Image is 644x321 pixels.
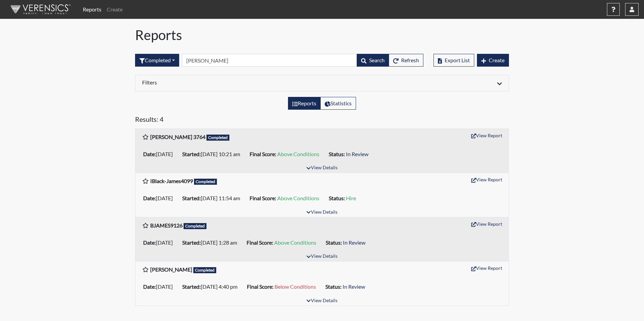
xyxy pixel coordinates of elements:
[137,79,507,87] div: Click to expand/collapse filters
[369,57,385,63] span: Search
[143,195,156,201] b: Date:
[343,239,365,246] span: In Review
[303,208,340,217] button: View Details
[343,283,365,290] span: In Review
[135,115,509,126] h5: Results: 4
[275,283,316,290] span: Below Conditions
[288,97,321,110] label: View the list of reports
[389,54,423,67] button: Refresh
[182,151,201,157] b: Started:
[320,97,356,110] label: View statistics about completed interviews
[346,195,356,201] span: Hire
[184,223,206,229] span: Completed
[182,54,357,67] input: Search by Registration ID, Interview Number, or Investigation Name.
[182,195,201,201] b: Started:
[143,151,156,157] b: Date:
[180,237,244,248] li: [DATE] 1:28 am
[206,135,229,141] span: Completed
[140,149,180,159] li: [DATE]
[150,222,183,228] b: BJAMES9126
[140,193,180,204] li: [DATE]
[303,252,340,261] button: View Details
[468,130,505,141] button: View Report
[104,3,125,16] a: Create
[468,263,505,273] button: View Report
[357,54,389,67] button: Search
[468,219,505,229] button: View Report
[274,239,316,246] span: Above Conditions
[277,151,319,157] span: Above Conditions
[180,281,244,292] li: [DATE] 4:40 pm
[182,283,201,290] b: Started:
[329,195,345,201] b: Status:
[247,283,273,290] b: Final Score:
[477,54,509,67] button: Create
[250,195,276,201] b: Final Score:
[329,151,345,157] b: Status:
[143,239,156,246] b: Date:
[489,57,505,63] span: Create
[193,267,216,273] span: Completed
[346,151,368,157] span: In Review
[140,281,180,292] li: [DATE]
[445,57,470,63] span: Export List
[135,27,509,43] h1: Reports
[135,54,179,67] button: Completed
[135,54,179,67] div: Filter by interview status
[325,283,342,290] b: Status:
[401,57,419,63] span: Refresh
[303,164,340,173] button: View Details
[277,195,319,201] span: Above Conditions
[150,178,193,184] b: IBlack-James4099
[250,151,276,157] b: Final Score:
[182,239,201,246] b: Started:
[433,54,474,67] button: Export List
[247,239,273,246] b: Final Score:
[194,179,217,185] span: Completed
[150,134,205,140] b: [PERSON_NAME] 3764
[468,174,505,185] button: View Report
[326,239,342,246] b: Status:
[80,3,104,16] a: Reports
[140,237,180,248] li: [DATE]
[142,79,317,85] h6: Filters
[180,149,247,159] li: [DATE] 10:21 am
[150,266,192,273] b: [PERSON_NAME]
[143,283,156,290] b: Date:
[303,296,340,306] button: View Details
[180,193,247,204] li: [DATE] 11:54 am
